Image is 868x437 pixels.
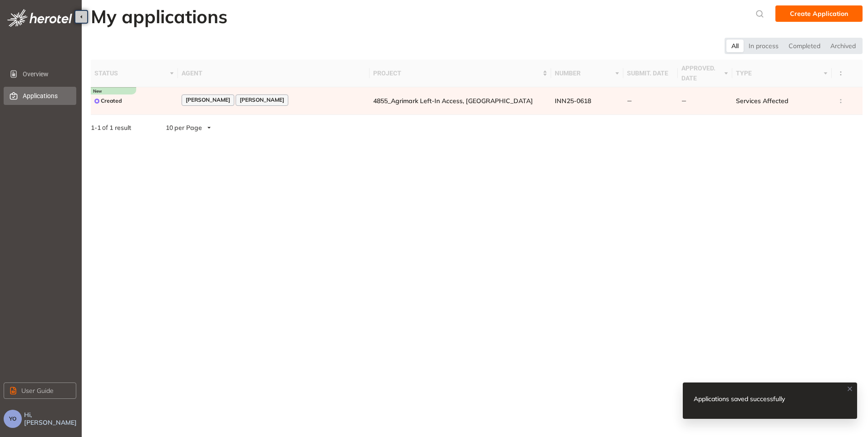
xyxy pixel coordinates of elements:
span: Services Affected [736,97,789,105]
span: number [555,68,613,78]
th: status [91,60,178,87]
span: 1 result [109,124,131,132]
span: INN25-0618 [555,97,591,105]
button: YO [4,410,22,428]
th: agent [178,60,369,87]
th: number [551,60,623,87]
div: of [76,123,146,133]
span: Overview [23,65,69,83]
th: project [370,60,551,87]
button: User Guide [4,382,76,399]
span: [PERSON_NAME] [186,97,230,103]
span: User Guide [21,386,54,396]
div: All [726,40,744,52]
th: type [732,60,832,87]
span: approved. date [681,63,722,83]
span: — [681,97,686,104]
div: Archived [825,40,861,52]
span: [PERSON_NAME] [240,97,284,103]
span: project [373,68,541,78]
span: status [94,68,168,78]
strong: 1 - 1 [91,124,101,132]
div: Applications saved successfully [694,393,796,404]
th: submit. date [623,60,678,87]
th: approved. date [678,60,732,87]
span: — [627,97,632,104]
span: type [736,68,821,78]
span: 4855_Agrimark Left-In Access, [GEOGRAPHIC_DATA] [373,97,533,105]
span: Applications [23,87,69,105]
h2: My applications [91,5,227,27]
span: YO [9,416,16,422]
div: In process [744,40,784,52]
button: Create Application [775,5,863,22]
span: Created [101,98,122,104]
span: Create Application [790,9,848,19]
span: Hi, [PERSON_NAME] [24,411,78,427]
img: logo [7,9,72,27]
div: Completed [784,40,825,52]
